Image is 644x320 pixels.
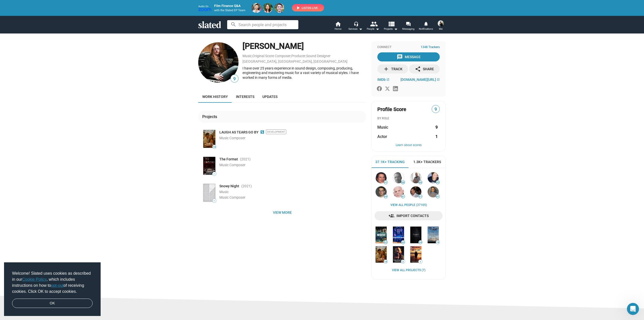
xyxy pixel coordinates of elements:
img: LAUGH AS TEARS GO BY [376,246,387,263]
mat-icon: open_in_new [386,78,389,81]
img: Eric Williams [428,186,439,197]
span: Notifications [419,26,433,32]
div: [PERSON_NAME] [243,41,366,52]
span: (2021 ) [240,157,251,162]
img: SEA FULL OF TEARS [410,246,421,263]
mat-icon: share [415,66,421,72]
span: The Format [219,157,238,162]
button: People [364,21,382,32]
a: Music [243,54,252,58]
span: (2021 ) [241,184,252,189]
span: 81 [436,195,439,198]
img: Dominik Wald [438,20,444,26]
a: Interests [232,91,258,103]
button: Services [347,21,364,32]
div: cookieconsent [4,262,101,316]
mat-icon: notifications [423,21,428,26]
mat-icon: arrow_drop_down [374,26,380,32]
a: Sound Designer [306,54,331,58]
a: Home [329,21,347,32]
mat-icon: forum [406,22,411,26]
span: 37.1K+ Tracking [375,160,405,164]
mat-icon: home [335,21,341,27]
div: Projects [202,114,219,119]
span: 18 [213,146,216,149]
span: , [252,55,252,58]
span: 81 [419,195,422,198]
mat-icon: message [397,54,403,60]
span: — [213,199,216,202]
span: Projects [384,26,398,32]
img: promo-live-zoom-ep-team4.png [198,3,324,13]
img: Allan Mandelbaum [410,186,421,197]
iframe: Intercom live chat [627,303,639,315]
mat-icon: arrow_drop_down [357,26,364,32]
span: IMDb [377,78,386,82]
strong: 1 [435,134,438,139]
span: View more [202,208,362,217]
button: Learn about scores [377,143,440,147]
span: 88 [419,181,422,184]
mat-icon: arrow_drop_down [393,26,399,32]
span: Music [377,125,388,130]
span: Snowy Night [219,184,239,189]
span: Messaging [402,26,415,32]
strong: 9 [435,125,438,130]
a: Producer [291,54,306,58]
div: I have over 25 years experience in sound design, composing, producing, engineering and mastering ... [243,66,366,80]
button: Message [377,52,440,61]
button: Projects [382,21,399,32]
span: Me [439,26,442,32]
img: Fate of the Night [393,246,404,263]
a: View all Projects (7) [392,268,425,272]
span: 60 [401,241,405,244]
img: Poster: The Format [203,157,215,175]
img: Schuyler Weiss [376,186,387,197]
a: Fate of the Night [392,245,405,264]
span: — [213,172,216,175]
span: Updates [262,95,277,99]
span: 88 [401,181,405,184]
img: Poster: Snowy Night [203,184,215,202]
a: View all People (37105) [390,203,427,207]
span: 9 [231,76,238,82]
img: Vince Gerardis [393,172,404,183]
span: Music Composer [219,195,246,199]
a: Work history [198,91,232,103]
span: Music Composer [219,163,246,167]
a: Notifications [417,21,435,32]
span: 19 [436,241,439,244]
button: Dominik WaldMe [435,19,447,32]
div: Services [348,26,363,32]
a: LAUGH AS TEARS GO BY [375,245,388,264]
div: Track [383,64,403,74]
span: Profile Score [377,106,406,113]
img: The Flowers Of Rose [428,227,439,243]
span: Welcome! Slated uses cookies as described in our , which includes instructions on how to of recei... [12,270,93,295]
a: Messaging [399,21,417,32]
img: MID-CENTURY [376,227,387,243]
span: 84 [384,195,387,198]
mat-icon: headset_mic [354,21,358,26]
span: , [306,55,306,58]
a: Updates [258,91,281,103]
a: Renner [392,226,405,244]
a: The Flowers Of Rose [427,226,440,244]
a: MID-CENTURY [375,226,388,244]
input: Search people and projects [227,20,298,29]
a: dismiss cookie message [12,299,93,308]
span: , [291,55,291,58]
img: Mike Hall [198,42,238,83]
a: [DOMAIN_NAME][URL] [400,78,440,82]
img: David Watkins [393,186,404,197]
img: Cryptid [410,227,421,243]
button: View more [198,208,366,217]
a: LAUGH AS TEARS GO BY [219,130,259,135]
span: 62 [384,241,387,244]
mat-icon: add [383,66,389,72]
span: Import Contacts [379,211,438,220]
img: Meagan Lewis [428,172,439,183]
span: Work history [202,95,228,99]
a: SEA FULL OF TEARS [409,245,422,264]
